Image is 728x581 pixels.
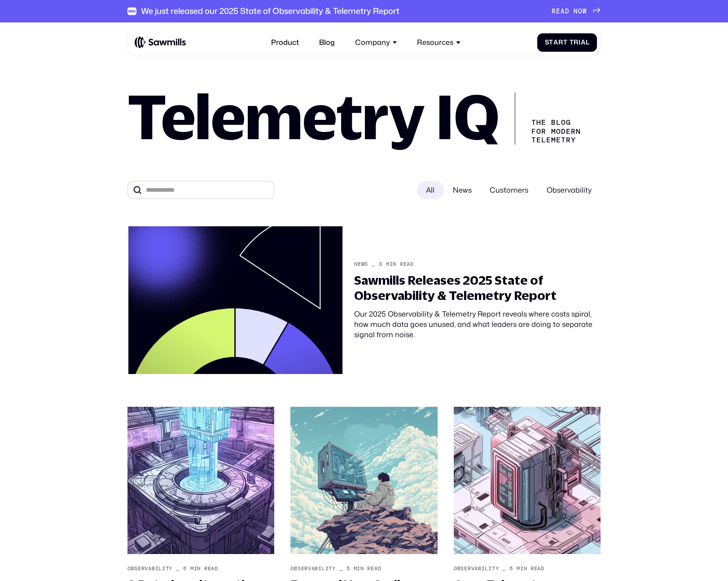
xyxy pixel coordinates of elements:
[552,8,601,15] a: READNOW
[586,39,590,46] span: l
[583,8,587,15] span: W
[502,565,506,572] div: _
[354,309,601,339] div: Our 2025 Observability & Telemetry Report reveals where costs spiral, how much data goes unused, ...
[581,39,586,46] span: a
[538,181,601,199] span: Observability
[141,6,399,16] div: We just released our 2025 State of Observability & Telemetry Report
[570,39,574,46] span: T
[454,565,499,572] div: Observability
[386,261,414,268] div: min read
[537,33,597,52] a: StartTrial
[552,8,556,15] span: R
[556,8,561,15] span: E
[190,565,218,572] div: min read
[372,261,375,268] div: _
[127,181,601,199] form: All
[354,273,601,303] div: Sawmills Releases 2025 State of Observability & Telemetry Report
[553,39,558,46] span: a
[417,181,444,199] div: All
[379,261,382,268] div: 3
[545,39,549,46] span: S
[355,38,390,47] div: Company
[515,92,588,145] div: The Blog for Modern telemetry
[549,39,553,46] span: t
[509,565,513,572] div: 5
[481,181,538,199] span: Customers
[127,565,172,572] div: Observability
[417,38,453,47] div: Resources
[412,33,466,53] div: Resources
[121,220,607,380] a: News_3min readSawmills Releases 2025 State of Observability & Telemetry ReportOur 2025 Observabil...
[574,8,578,15] span: N
[183,565,187,572] div: 5
[558,39,563,46] span: r
[349,33,402,53] div: Company
[354,565,382,572] div: min read
[578,8,583,15] span: O
[314,33,340,53] a: Blog
[266,33,304,53] a: Product
[565,8,570,15] span: D
[517,565,544,572] div: min read
[563,39,568,46] span: t
[290,565,335,572] div: Observability
[561,8,565,15] span: A
[176,565,180,572] div: _
[444,181,481,199] span: News
[346,565,350,572] div: 5
[574,39,579,46] span: r
[127,87,499,145] h1: Telemetry IQ
[339,565,343,572] div: _
[579,39,581,46] span: i
[354,261,368,268] div: News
